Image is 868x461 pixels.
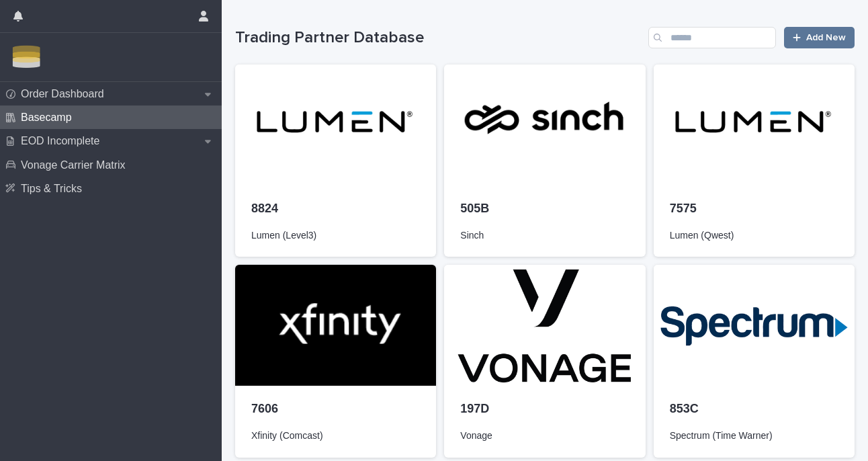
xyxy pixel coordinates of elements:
a: 853CSpectrum (Time Warner) [654,265,855,457]
span: Sinch [460,230,484,241]
a: 8824Lumen (Level3) [235,65,436,257]
p: Tips & Tricks [15,182,93,195]
h1: Trading Partner Database [235,28,643,48]
a: 197DVonage [444,265,645,457]
p: 505B [460,202,629,216]
a: 7606Xfinity (Comcast) [235,265,436,457]
p: Vonage Carrier Matrix [15,159,136,171]
a: 505BSinch [444,65,645,257]
p: EOD Incomplete [15,134,110,147]
p: Basecamp [15,111,83,124]
span: Vonage [460,430,492,441]
p: Order Dashboard [15,87,115,100]
p: 7606 [251,402,420,417]
p: 853C [670,402,838,417]
a: Add New [784,27,855,48]
span: Xfinity (Comcast) [251,430,323,441]
span: Add New [806,33,846,42]
span: Spectrum (Time Warner) [670,430,773,441]
span: Lumen (Qwest) [670,230,734,241]
span: Lumen (Level3) [251,230,316,241]
p: 8824 [251,202,420,216]
input: Search [648,27,776,48]
a: 7575Lumen (Qwest) [654,65,855,257]
img: Zbn3osBRTqmJoOucoKu4 [11,44,42,71]
p: 197D [460,402,629,417]
p: 7575 [670,202,838,216]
